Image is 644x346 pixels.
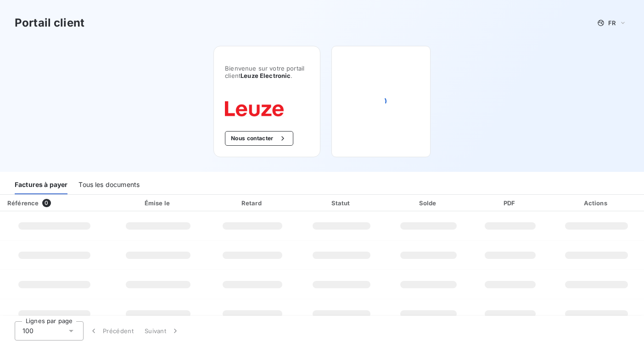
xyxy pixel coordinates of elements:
[42,199,50,207] span: 0
[15,175,67,194] div: Factures à payer
[387,198,470,208] div: Solde
[241,72,291,79] span: Leuze Electronic
[225,65,308,79] span: Bienvenue sur votre portail client .
[550,198,642,208] div: Actions
[608,19,616,27] span: FR
[225,131,293,146] button: Nous contacter
[299,198,384,208] div: Statut
[209,198,296,208] div: Retard
[225,101,284,116] img: Company logo
[15,15,84,31] h3: Portail client
[139,321,185,341] button: Suivant
[22,326,34,335] span: 100
[111,198,205,208] div: Émise le
[84,321,139,341] button: Précédent
[473,198,547,208] div: PDF
[78,175,140,194] div: Tous les documents
[7,199,39,207] div: Référence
